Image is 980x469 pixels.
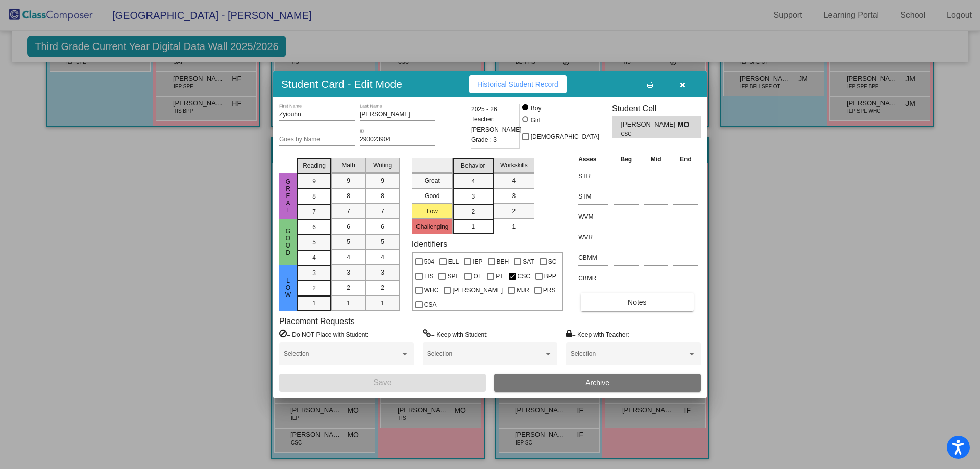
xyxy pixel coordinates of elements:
th: Beg [611,154,641,165]
span: OT [473,270,482,282]
span: Good [284,228,293,256]
span: Teacher: [PERSON_NAME] [471,114,522,135]
span: 7 [312,207,316,216]
span: MO [678,119,692,130]
span: 3 [512,191,516,201]
input: assessment [578,189,608,204]
span: Behavior [461,161,485,170]
div: Girl [530,116,541,125]
button: Historical Student Record [469,75,567,93]
span: [DEMOGRAPHIC_DATA] [531,131,599,143]
span: 2 [381,283,384,292]
span: 1 [512,222,516,231]
span: Math [341,161,355,170]
label: = Keep with Teacher: [566,329,629,339]
span: [PERSON_NAME] [621,119,677,130]
span: CSC [518,270,530,282]
span: 5 [312,238,316,247]
span: Workskills [500,161,528,170]
span: BPP [544,270,556,282]
th: Asses [576,154,611,165]
label: Identifiers [412,239,447,249]
button: Archive [494,374,701,392]
span: 6 [312,223,316,232]
h3: Student Cell [612,104,701,113]
span: WHC [424,284,439,297]
span: MJR [517,284,529,297]
span: SC [548,256,557,268]
span: Great [284,178,293,214]
span: 1 [312,299,316,308]
span: 4 [381,253,384,262]
span: 3 [471,192,475,201]
span: 5 [347,237,350,246]
input: assessment [578,270,608,286]
input: assessment [578,168,608,184]
input: Enter ID [360,136,435,143]
span: 2 [471,207,475,216]
span: 7 [347,207,350,216]
span: SAT [523,256,534,268]
span: Writing [373,161,392,170]
input: assessment [578,230,608,245]
label: Placement Requests [279,316,355,326]
span: Reading [303,161,326,170]
button: Save [279,374,486,392]
span: 4 [347,253,350,262]
span: 6 [347,222,350,231]
h3: Student Card - Edit Mode [281,78,402,90]
label: = Do NOT Place with Student: [279,329,369,339]
span: IEP [473,256,482,268]
span: 4 [471,177,475,186]
span: PT [496,270,503,282]
span: [PERSON_NAME] [452,284,503,297]
span: 504 [424,256,434,268]
span: CSA [424,299,437,311]
span: 3 [312,268,316,278]
span: 1 [381,299,384,308]
input: assessment [578,209,608,225]
span: Low [284,277,293,299]
span: PRS [543,284,556,297]
span: ELL [448,256,459,268]
span: 9 [312,177,316,186]
span: 2025 - 26 [471,104,497,114]
span: 8 [312,192,316,201]
input: assessment [578,250,608,265]
span: 2 [312,284,316,293]
span: SPE [447,270,459,282]
span: 2 [347,283,350,292]
span: CSC [621,130,670,138]
span: 1 [471,222,475,231]
input: goes by name [279,136,355,143]
th: End [671,154,701,165]
span: Save [373,378,391,387]
span: 3 [381,268,384,277]
span: 9 [381,176,384,185]
span: Notes [628,298,647,306]
span: 5 [381,237,384,246]
button: Notes [581,293,693,311]
span: 3 [347,268,350,277]
span: 6 [381,222,384,231]
span: 4 [512,176,516,185]
div: Boy [530,104,542,113]
span: 7 [381,207,384,216]
span: 4 [312,253,316,262]
label: = Keep with Student: [423,329,488,339]
span: Grade : 3 [471,135,497,145]
span: 1 [347,299,350,308]
span: BEH [497,256,509,268]
span: 8 [381,191,384,201]
th: Mid [641,154,671,165]
span: 9 [347,176,350,185]
span: 8 [347,191,350,201]
span: TIS [424,270,434,282]
span: Archive [585,379,609,387]
span: Historical Student Record [477,80,558,88]
span: 2 [512,207,516,216]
